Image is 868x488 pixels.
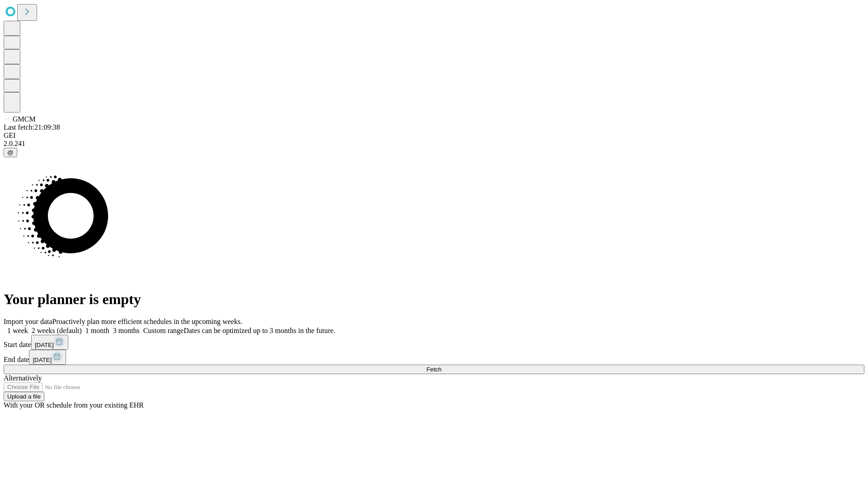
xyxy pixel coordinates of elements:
[143,327,184,334] span: Custom range
[4,131,864,140] div: GEI
[85,327,109,334] span: 1 month
[7,149,14,156] span: @
[113,327,140,334] span: 3 months
[4,401,144,409] span: With your OR schedule from your existing EHR
[4,291,864,308] h1: Your planner is empty
[13,115,36,123] span: GMCM
[29,350,66,365] button: [DATE]
[4,148,17,157] button: @
[4,365,864,374] button: Fetch
[4,350,864,365] div: End date
[184,327,335,334] span: Dates can be optimized up to 3 months in the future.
[31,335,68,350] button: [DATE]
[4,392,44,401] button: Upload a file
[32,327,82,334] span: 2 weeks (default)
[7,327,28,334] span: 1 week
[4,318,52,325] span: Import your data
[4,140,864,148] div: 2.0.241
[35,342,54,348] span: [DATE]
[4,374,42,382] span: Alternatively
[52,318,242,325] span: Proactively plan more efficient schedules in the upcoming weeks.
[426,366,441,373] span: Fetch
[4,335,864,350] div: Start date
[4,123,60,131] span: Last fetch: 21:09:38
[33,357,52,363] span: [DATE]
